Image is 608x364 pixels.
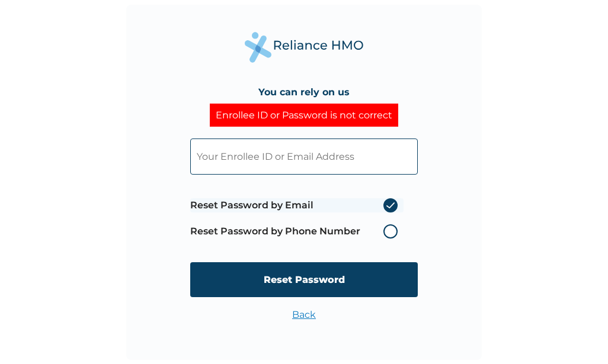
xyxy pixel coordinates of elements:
span: Password reset method [190,192,404,244]
div: Enrollee ID or Password is not correct [210,104,398,127]
input: Your Enrollee ID or Email Address [190,138,418,175]
a: Back [292,309,316,320]
input: Reset Password [190,262,418,297]
label: Reset Password by Email [190,198,404,212]
label: Reset Password by Phone Number [190,224,404,239]
h4: You can rely on us [258,86,350,98]
img: Reliance Health's Logo [245,32,363,62]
